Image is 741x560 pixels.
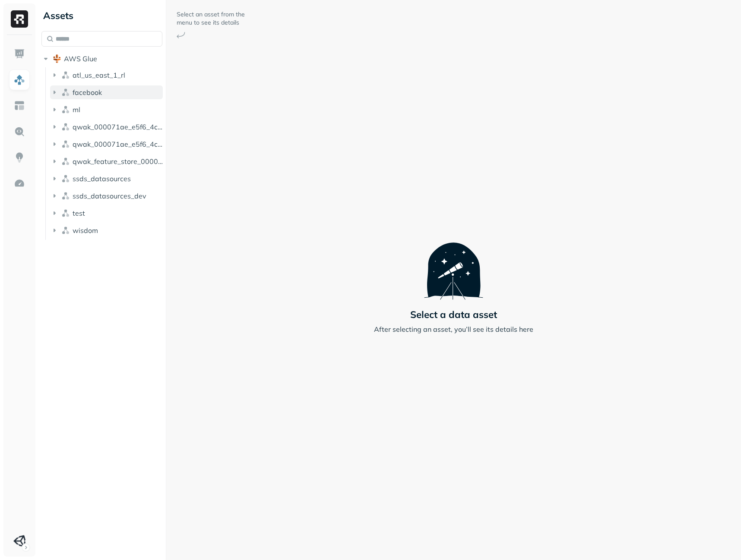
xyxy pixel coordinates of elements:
[13,535,25,547] img: Unity
[64,54,97,63] span: AWS Glue
[61,105,70,114] img: namespace
[424,226,483,300] img: Telescope
[177,10,246,27] p: Select an asset from the menu to see its details
[73,226,98,235] span: wisdom
[41,9,162,22] div: Assets
[61,174,70,183] img: namespace
[73,140,163,148] span: qwak_000071ae_e5f6_4c5f_97ab_2b533d00d294_analytics_data_view
[14,74,25,85] img: Assets
[61,140,70,148] img: namespace
[61,192,70,200] img: namespace
[50,206,163,220] button: test
[50,189,163,203] button: ssds_datasources_dev
[61,157,70,166] img: namespace
[73,174,131,183] span: ssds_datasources
[374,324,533,334] p: After selecting an asset, you’ll see its details here
[41,52,162,66] button: AWS Glue
[50,154,163,168] button: qwak_feature_store_000071ae_e5f6_4c5f_97ab_2b533d00d294
[11,10,28,28] img: Ryft
[73,88,102,97] span: facebook
[50,223,163,237] button: wisdom
[14,152,25,163] img: Insights
[61,123,70,131] img: namespace
[50,120,163,134] button: qwak_000071ae_e5f6_4c5f_97ab_2b533d00d294_analytics_data
[53,54,61,63] img: root
[50,172,163,186] button: ssds_datasources
[73,157,163,166] span: qwak_feature_store_000071ae_e5f6_4c5f_97ab_2b533d00d294
[73,209,85,217] span: test
[50,103,163,116] button: ml
[73,192,146,200] span: ssds_datasources_dev
[50,137,163,151] button: qwak_000071ae_e5f6_4c5f_97ab_2b533d00d294_analytics_data_view
[14,126,25,137] img: Query Explorer
[61,209,70,217] img: namespace
[14,100,25,111] img: Asset Explorer
[73,71,125,79] span: atl_us_east_1_rl
[73,105,80,114] span: ml
[177,32,185,38] img: Arrow
[50,68,163,82] button: atl_us_east_1_rl
[61,71,70,79] img: namespace
[14,48,25,60] img: Dashboard
[61,226,70,235] img: namespace
[50,85,163,99] button: facebook
[14,178,25,189] img: Optimization
[410,308,497,321] p: Select a data asset
[73,123,163,131] span: qwak_000071ae_e5f6_4c5f_97ab_2b533d00d294_analytics_data
[61,88,70,97] img: namespace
